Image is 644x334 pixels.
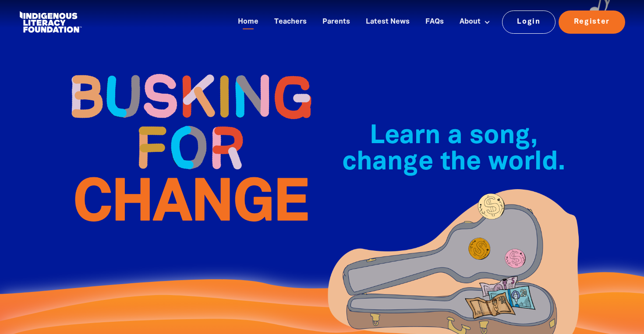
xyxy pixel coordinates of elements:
[269,15,312,29] a: Teachers
[317,15,355,29] a: Parents
[502,11,556,33] a: Login
[559,11,625,33] a: Register
[342,124,565,175] span: Learn a song, change the world.
[454,15,495,29] a: About
[420,15,449,29] a: FAQs
[361,15,415,29] a: Latest News
[233,15,264,29] a: Home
